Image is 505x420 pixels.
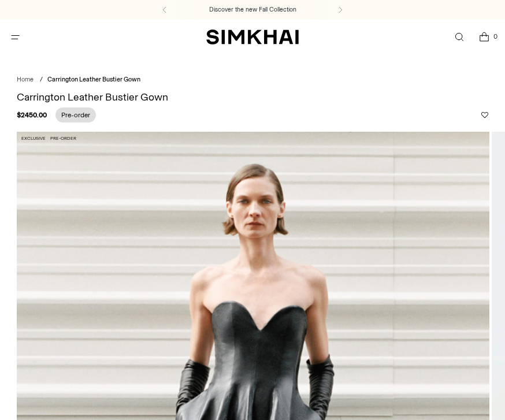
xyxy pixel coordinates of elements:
span: 0 [490,31,500,42]
nav: breadcrumbs [17,75,488,85]
a: SIMKHAI [206,29,299,46]
span: Pre-order [55,107,96,122]
div: / [40,75,43,85]
a: Discover the new Fall Collection [209,5,296,14]
span: $2450.00 [17,110,47,120]
a: Open search modal [447,25,471,49]
a: Open cart modal [472,25,496,49]
a: Home [17,76,34,83]
h1: Carrington Leather Bustier Gown [17,92,488,102]
button: Add to Wishlist [481,111,488,118]
span: Carrington Leather Bustier Gown [47,76,140,83]
button: Open menu modal [3,25,27,49]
